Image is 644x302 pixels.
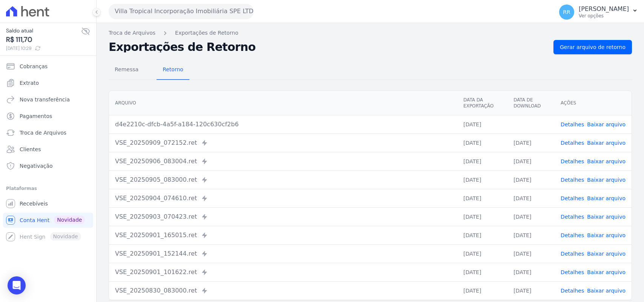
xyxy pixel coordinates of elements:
[457,189,507,207] td: [DATE]
[20,146,41,153] span: Clientes
[109,29,155,37] a: Troca de Arquivos
[561,232,584,238] a: Detalhes
[587,288,626,294] a: Baixar arquivo
[507,226,555,244] td: [DATE]
[561,121,584,127] a: Detalhes
[109,4,254,19] button: Villa Tropical Incorporação Imobiliária SPE LTDA
[587,177,626,183] a: Baixar arquivo
[3,92,93,107] a: Nova transferência
[457,152,507,170] td: [DATE]
[115,138,451,147] div: VSE_20250909_072152.ret
[115,212,451,221] div: VSE_20250903_070423.ret
[587,214,626,220] a: Baixar arquivo
[157,60,189,80] a: Retorno
[587,121,626,127] a: Baixar arquivo
[20,79,39,87] span: Extrato
[54,216,85,224] span: Novidade
[115,120,451,129] div: d4e2210c-dfcb-4a5f-a184-120c630cf2b6
[587,251,626,257] a: Baixar arquivo
[20,112,52,120] span: Pagamentos
[8,276,26,294] div: Open Intercom Messenger
[561,288,584,294] a: Detalhes
[507,207,555,226] td: [DATE]
[587,140,626,146] a: Baixar arquivo
[109,60,144,80] a: Remessa
[20,216,49,224] span: Conta Hent
[20,162,53,170] span: Negativação
[560,43,626,51] span: Gerar arquivo de retorno
[587,232,626,238] a: Baixar arquivo
[507,263,555,281] td: [DATE]
[115,157,451,166] div: VSE_20250906_083004.ret
[553,2,644,23] button: RR [PERSON_NAME] Ver opções
[115,249,451,258] div: VSE_20250901_152144.ret
[109,91,457,115] th: Arquivo
[561,195,584,201] a: Detalhes
[115,286,451,295] div: VSE_20250830_083000.ret
[175,29,238,37] a: Exportações de Retorno
[3,158,93,173] a: Negativação
[20,63,48,70] span: Cobranças
[6,45,81,52] span: [DATE] 10:29
[587,269,626,275] a: Baixar arquivo
[3,196,93,211] a: Recebíveis
[561,158,584,164] a: Detalhes
[507,133,555,152] td: [DATE]
[158,62,188,77] span: Retorno
[563,9,570,15] span: RR
[561,214,584,220] a: Detalhes
[457,244,507,263] td: [DATE]
[507,244,555,263] td: [DATE]
[507,281,555,300] td: [DATE]
[507,152,555,170] td: [DATE]
[20,96,70,103] span: Nova transferência
[457,170,507,189] td: [DATE]
[507,170,555,189] td: [DATE]
[555,91,632,115] th: Ações
[561,177,584,183] a: Detalhes
[20,129,66,136] span: Troca de Arquivos
[507,189,555,207] td: [DATE]
[110,62,143,77] span: Remessa
[457,281,507,300] td: [DATE]
[6,27,81,35] span: Saldo atual
[109,29,632,37] nav: Breadcrumb
[561,269,584,275] a: Detalhes
[115,268,451,277] div: VSE_20250901_101622.ret
[3,142,93,157] a: Clientes
[507,91,555,115] th: Data de Download
[115,231,451,240] div: VSE_20250901_165015.ret
[457,263,507,281] td: [DATE]
[6,59,90,244] nav: Sidebar
[579,5,629,13] p: [PERSON_NAME]
[109,42,547,52] h2: Exportações de Retorno
[457,207,507,226] td: [DATE]
[457,91,507,115] th: Data da Exportação
[3,59,93,74] a: Cobranças
[115,175,451,184] div: VSE_20250905_083000.ret
[3,75,93,90] a: Extrato
[561,251,584,257] a: Detalhes
[3,213,93,228] a: Conta Hent Novidade
[3,125,93,140] a: Troca de Arquivos
[20,200,48,207] span: Recebíveis
[579,13,629,19] p: Ver opções
[457,226,507,244] td: [DATE]
[561,140,584,146] a: Detalhes
[3,109,93,124] a: Pagamentos
[587,195,626,201] a: Baixar arquivo
[553,40,632,54] a: Gerar arquivo de retorno
[457,133,507,152] td: [DATE]
[6,35,81,45] span: R$ 111,70
[6,184,90,193] div: Plataformas
[457,115,507,133] td: [DATE]
[587,158,626,164] a: Baixar arquivo
[115,194,451,203] div: VSE_20250904_074610.ret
